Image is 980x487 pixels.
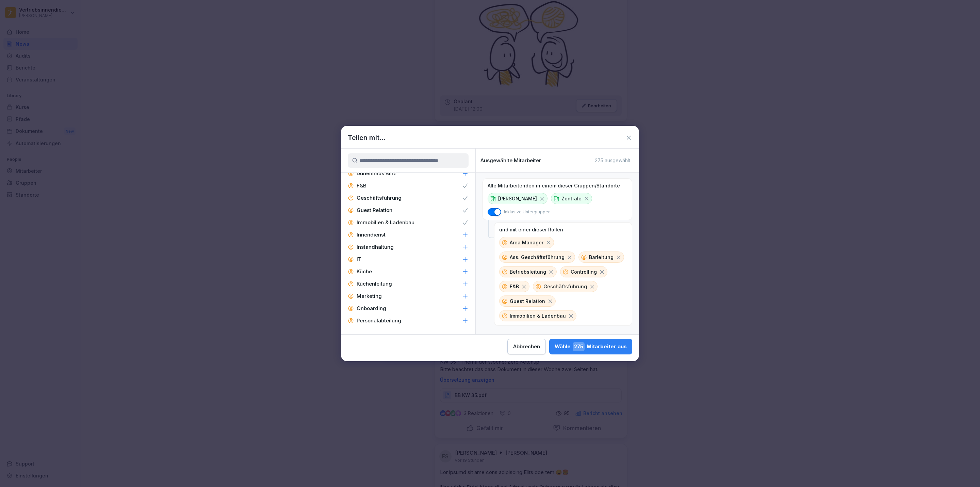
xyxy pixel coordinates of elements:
p: Küchenleitung [357,280,392,287]
button: Abbrechen [507,339,546,354]
p: 275 ausgewählt [595,157,630,164]
p: Alle Mitarbeitenden in einem dieser Gruppen/Standorte [488,183,620,189]
p: Ass. Geschäftsführung [510,254,565,261]
p: Controlling [571,268,597,275]
p: Immobilien & Ladenbau [357,219,414,226]
button: Wähle275Mitarbeiter aus [549,339,632,354]
h1: Teilen mit... [348,133,386,143]
p: Schichtleitung [357,330,392,336]
p: Onboarding [357,305,386,312]
p: Inklusive Untergruppen [504,209,551,215]
p: Geschäftsführung [357,195,402,201]
p: Dünenhaus Binz [357,170,396,177]
p: F&B [357,182,366,189]
p: Barleitung [589,254,614,261]
p: [PERSON_NAME] [498,195,537,202]
p: Ausgewählte Mitarbeiter [480,157,541,164]
p: Zentrale [561,195,582,202]
p: Marketing [357,293,382,300]
span: 275 [573,342,585,351]
p: Innendienst [357,231,386,238]
p: F&B [510,283,519,290]
p: Guest Relation [357,207,392,214]
p: Immobilien & Ladenbau [510,312,566,319]
p: Guest Relation [510,298,545,305]
p: und mit einer dieser Rollen [499,227,563,233]
div: Abbrechen [513,343,540,350]
p: Area Manager [510,239,543,246]
p: Betriebsleitung [510,268,546,275]
p: Instandhaltung [357,244,394,250]
p: Küche [357,268,372,275]
p: Personalabteilung [357,317,401,324]
div: Wähle Mitarbeiter aus [555,342,627,351]
p: IT [357,256,361,263]
p: Geschäftsführung [543,283,587,290]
